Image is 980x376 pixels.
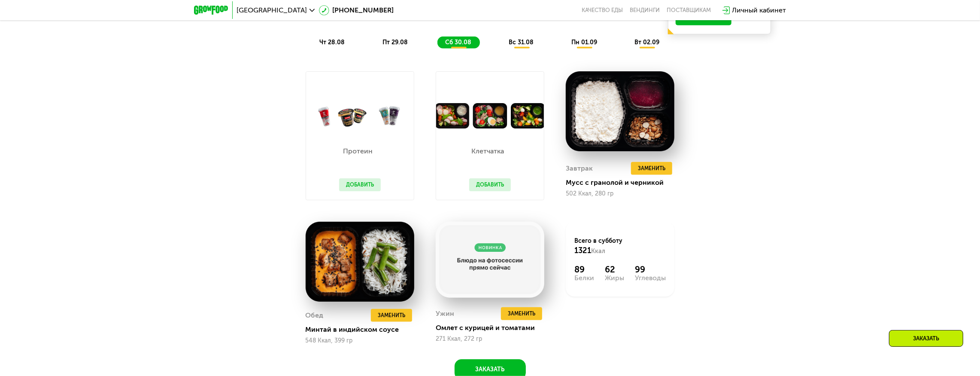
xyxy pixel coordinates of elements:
[732,5,786,15] div: Личный кабинет
[574,246,591,255] span: 1321
[436,324,551,332] div: Омлет с курицей и томатами
[509,39,534,46] span: вс 31.08
[889,330,963,347] div: Заказать
[382,39,408,46] span: пт 29.08
[508,309,535,318] span: Заменить
[371,309,412,322] button: Заменить
[574,275,594,281] div: Белки
[571,39,597,46] span: пн 01.09
[319,5,394,15] a: [PHONE_NUMBER]
[638,164,665,173] span: Заменить
[237,7,307,14] span: [GEOGRAPHIC_DATA]
[501,307,542,320] button: Заменить
[574,264,594,275] div: 89
[635,264,666,275] div: 99
[667,7,711,14] div: поставщикам
[339,178,381,191] button: Добавить
[566,178,681,187] div: Мусс с гранолой и черникой
[582,7,623,14] a: Качество еды
[566,190,674,197] div: 502 Ккал, 280 гр
[605,264,624,275] div: 62
[469,148,507,155] p: Клетчатка
[631,162,672,175] button: Заменить
[436,336,544,342] div: 271 Ккал, 272 гр
[306,309,324,322] div: Обед
[320,39,345,46] span: чт 28.08
[469,178,511,191] button: Добавить
[306,325,421,334] div: Минтай в индийском соусе
[630,7,660,14] a: Вендинги
[566,162,593,175] div: Завтрак
[591,248,605,255] span: Ккал
[634,39,659,46] span: вт 02.09
[436,307,454,320] div: Ужин
[306,337,414,344] div: 548 Ккал, 399 гр
[635,275,666,281] div: Углеводы
[605,275,624,281] div: Жиры
[339,148,376,155] p: Протеин
[445,39,471,46] span: сб 30.08
[574,237,666,256] div: Всего в субботу
[378,311,405,320] span: Заменить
